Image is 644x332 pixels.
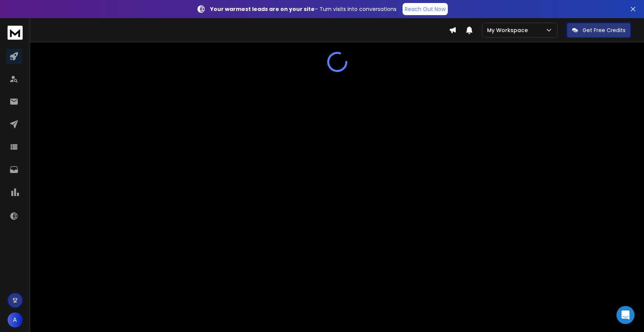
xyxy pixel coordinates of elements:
strong: Your warmest leads are on your site [210,5,315,13]
p: – Turn visits into conversations [210,5,397,13]
a: Reach Out Now [403,3,448,15]
p: Get Free Credits [583,26,626,34]
div: Open Intercom Messenger [616,306,635,324]
img: logo [8,26,23,40]
button: A [8,312,23,327]
p: My Workspace [487,26,531,34]
p: Reach Out Now [405,5,446,13]
button: Get Free Credits [567,23,631,38]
